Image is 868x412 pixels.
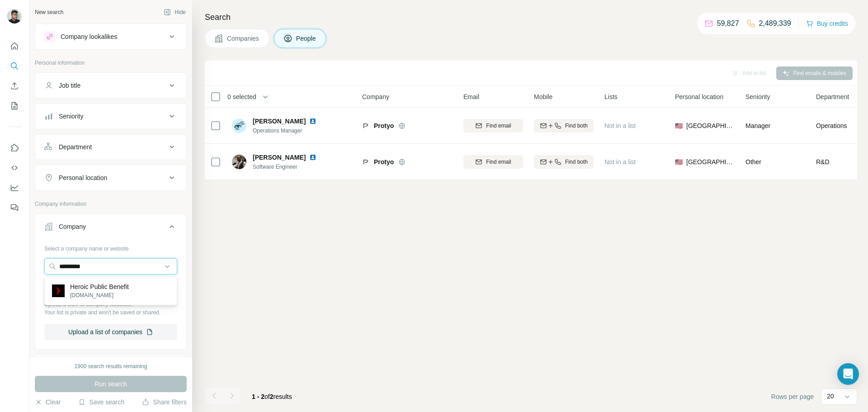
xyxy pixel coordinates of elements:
span: 🇺🇸 [675,121,683,130]
span: Company [362,92,389,101]
img: Avatar [7,9,22,24]
img: Logo of Protyo [362,122,369,129]
span: Find email [486,122,511,130]
span: Find both [565,122,588,130]
span: Not in a list [604,122,636,129]
div: Personal location [59,173,107,182]
span: [GEOGRAPHIC_DATA] [686,157,735,166]
button: Department [35,136,186,158]
p: Heroic Public Benefit [70,282,129,291]
button: Upload a list of companies [44,324,177,340]
p: [DOMAIN_NAME] [70,291,129,299]
span: Email [463,92,479,101]
img: Avatar [232,118,246,133]
span: Lists [604,92,618,101]
span: Mobile [534,92,552,101]
button: Use Surfe API [7,160,22,176]
h4: Search [205,11,857,24]
img: LinkedIn logo [309,154,316,161]
span: 🇺🇸 [675,157,683,166]
span: Find both [565,158,588,166]
p: 20 [827,392,834,401]
span: Seniority [745,92,770,101]
div: Department [59,142,92,152]
button: Share filters [142,398,187,407]
span: Operations Manager [253,127,327,135]
div: Seniority [59,112,83,121]
span: Manager [745,122,770,129]
div: Company [59,222,86,231]
span: [PERSON_NAME] [253,153,306,162]
p: Company information [35,200,187,208]
span: Personal location [675,92,723,101]
span: 0 selected [227,92,256,101]
span: Rows per page [771,392,814,401]
button: Job title [35,75,186,96]
button: Buy credits [806,17,848,30]
span: of [264,393,270,400]
p: Your list is private and won't be saved or shared. [44,308,177,317]
button: Find both [534,155,594,169]
img: Heroic Public Benefit [52,284,65,297]
span: Department [816,92,849,101]
span: [GEOGRAPHIC_DATA] [686,121,735,130]
button: Clear [35,398,61,407]
span: R&D [816,157,830,166]
button: Company [35,216,186,241]
button: Use Surfe on LinkedIn [7,140,22,156]
button: Enrich CSV [7,78,22,94]
span: Protyo [374,121,394,130]
p: 2,489,339 [759,18,791,29]
span: Companies [227,34,260,43]
button: Quick start [7,38,22,54]
button: Company lookalikes [35,26,186,47]
span: Protyo [374,157,394,166]
span: 1 - 2 [252,393,264,400]
button: Find both [534,119,594,133]
p: Personal information [35,59,187,67]
span: People [296,34,317,43]
div: Job title [59,81,80,90]
div: 1900 search results remaining [75,362,147,370]
span: Other [745,158,761,166]
span: Find email [486,158,511,166]
span: Not in a list [604,158,636,166]
img: Avatar [232,155,246,169]
button: Save search [78,398,124,407]
button: Dashboard [7,180,22,196]
span: Software Engineer [253,163,327,171]
button: My lists [7,98,22,114]
button: Personal location [35,167,186,189]
div: New search [35,8,63,16]
span: 2 [270,393,274,400]
button: Seniority [35,105,186,127]
img: Logo of Protyo [362,158,369,166]
span: results [252,393,292,400]
button: Feedback [7,199,22,216]
button: Find email [463,155,523,169]
p: 59,827 [717,18,739,29]
img: LinkedIn logo [309,118,316,125]
div: Company lookalikes [61,32,117,41]
div: Select a company name or website [44,241,177,253]
span: [PERSON_NAME] [253,117,306,126]
button: Search [7,58,22,74]
span: Operations [816,121,847,130]
div: Open Intercom Messenger [837,363,859,385]
button: Hide [157,5,192,19]
button: Find email [463,119,523,133]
